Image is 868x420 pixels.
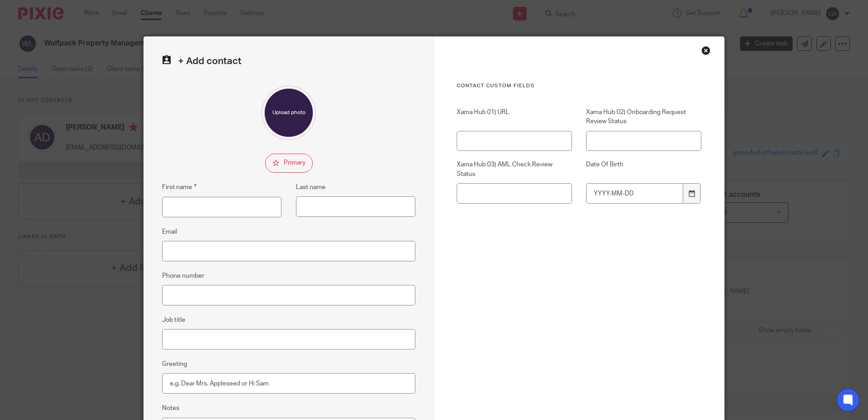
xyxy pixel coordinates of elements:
label: Xama Hub 02) Onboarding Request Review Status [586,108,701,126]
h3: Contact Custom fields [457,82,701,90]
div: Close this dialog window [701,46,710,55]
label: Notes [162,404,179,413]
label: Date Of Birth [586,160,701,179]
label: Email [162,227,177,236]
label: Xama Hub 01) URL [457,108,572,126]
input: YYYY-MM-DD [586,183,683,204]
label: Job title [162,315,185,325]
label: Xama Hub 03) AML Check Review Status [457,160,572,179]
input: e.g. Dear Mrs. Appleseed or Hi Sam [162,373,415,394]
h2: + Add contact [162,55,415,67]
label: First name [162,182,197,192]
label: Last name [296,183,325,192]
label: Phone number [162,271,204,280]
label: Greeting [162,360,187,369]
